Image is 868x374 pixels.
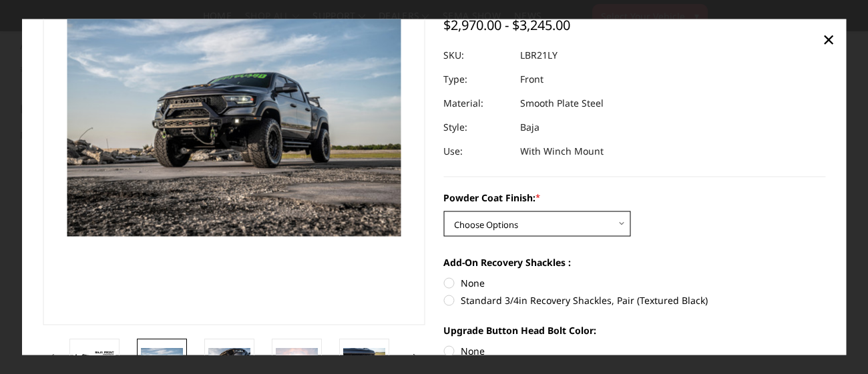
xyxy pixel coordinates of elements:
button: Next [408,352,428,372]
label: None [443,343,825,357]
dd: Baja [520,115,539,139]
label: Add-On Recovery Shackles : [443,255,825,269]
label: Upgrade Button Head Bolt Color: [443,323,825,337]
label: None [443,275,825,289]
dt: SKU: [443,43,510,67]
button: Previous [39,352,59,372]
label: Standard 3/4in Recovery Shackles, Pair (Textured Black) [443,293,825,307]
iframe: Chat Widget [801,310,868,374]
dt: Type: [443,67,510,91]
label: Powder Coat Finish: [443,190,825,204]
dd: Smooth Plate Steel [520,91,604,115]
span: $2,970.00 - $3,245.00 [443,15,570,33]
dt: Use: [443,139,510,163]
dd: LBR21LY [520,43,558,67]
a: Close [818,29,839,50]
dd: With Winch Mount [520,139,604,163]
span: × [823,25,835,53]
dt: Style: [443,115,510,139]
img: 2021-2024 Ram 1500 TRX - Freedom Series - Baja Front Bumper (winch mount) [73,350,116,373]
dd: Front [520,67,544,91]
dt: Material: [443,91,510,115]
